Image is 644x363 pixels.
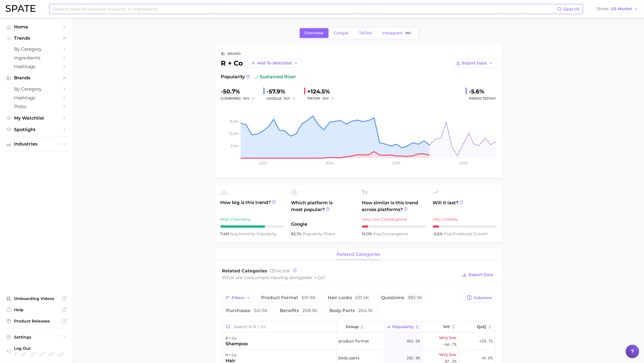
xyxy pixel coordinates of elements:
[14,24,59,30] span: Home
[346,324,359,329] span: group
[433,225,497,228] div: 1 / 10
[459,321,495,332] button: QoQ
[325,161,334,165] tspan: 2024
[270,268,290,274] span: total
[354,28,377,38] a: TikTok
[4,333,69,341] a: Settings
[358,308,373,313] span: 204.1k
[337,252,381,257] span: related categories
[270,268,279,274] span: 1354
[14,142,59,147] span: Industries
[338,338,369,344] span: product format
[14,46,59,52] span: by Category
[14,296,59,301] span: Onboarding Videos
[4,102,69,111] a: Posts
[406,31,411,35] span: Beta
[311,275,323,280] span: r + co
[231,231,239,236] abbr: average
[407,338,420,344] span: 463.6k
[221,87,259,96] div: -50.7%
[243,95,255,102] button: YoY
[4,85,69,93] a: by Category
[479,338,493,344] span: +25.1%
[222,333,495,349] button: r + coshampooproduct format463.6kVery low-66.7%+25.1%
[14,55,59,60] span: Ingredients
[474,295,492,300] span: Columns
[232,295,245,300] span: Filters
[14,307,59,312] span: Help
[323,96,329,101] span: YoY
[563,6,579,12] span: Search
[4,306,69,314] a: Help
[304,31,324,35] span: Overview
[595,5,640,13] button: ShowUS Market
[14,36,59,41] span: Trends
[611,7,632,10] span: US Market
[362,231,374,236] span: 15.0%
[302,295,316,300] span: 651.9k
[222,293,254,302] button: Filters
[356,295,370,300] span: 631.5k
[338,355,359,361] span: body parts
[14,346,64,351] span: Log Out
[308,87,338,96] div: +124.5%
[14,335,59,340] span: Settings
[462,61,487,66] span: Export Data
[378,28,418,38] a: InstagramBeta
[383,31,403,35] span: Instagram
[254,73,296,80] span: sustained riser
[14,127,59,132] span: Spotlight
[226,340,248,347] div: shampoo
[14,75,59,80] span: Brands
[469,95,496,102] span: Predicted
[381,295,423,300] span: questions
[323,95,335,102] button: YoY
[291,200,355,218] span: Which platform is most popular?
[362,216,426,223] div: Very Low Convergence
[443,341,456,348] span: -66.7%
[291,231,303,236] span: 82.1%
[374,231,382,236] abbr: popularity index
[254,308,268,313] span: 341.5k
[439,351,456,358] span: Very low
[4,114,69,122] a: My Watchlist
[284,96,290,101] span: YoY
[258,61,292,66] span: Add to Watchlist
[433,200,497,213] span: Will it last?
[267,87,300,96] div: -57.9%
[14,86,59,92] span: by Category
[4,53,69,62] a: Ingredients
[481,355,493,361] span: +6.6%
[328,295,370,300] span: hair looks
[336,321,384,332] button: group
[221,73,245,80] span: Popularity
[392,324,414,329] span: Popularity
[308,95,338,102] div: TIKTOK
[4,344,69,358] a: Log out. Currently logged in with e-mail cfuentes@onscent.com.
[254,75,259,79] img: sustained riser
[459,161,467,165] tspan: 2026
[477,324,486,329] span: QoQ
[243,96,250,101] span: YoY
[4,125,69,134] a: Spotlight
[4,294,69,303] a: Onboarding Videos
[267,95,300,102] div: GOOGLE
[53,4,557,14] input: Search here for a brand, industry, or ingredient
[469,272,494,277] span: Export Data
[4,93,69,102] a: Hashtags
[4,140,69,148] button: Industries
[490,96,496,100] span: YoY
[444,231,453,236] abbr: popularity index
[464,293,495,302] button: Columns
[226,352,237,358] div: r + co
[362,200,426,213] span: How similar is this trend across platforms?
[14,319,59,324] span: Product Releases
[259,161,267,165] tspan: 2023
[408,295,423,300] span: 383.3k
[220,225,285,228] div: 7 / 10
[248,58,301,68] button: Add to Watchlist
[374,231,408,236] span: convergence
[284,95,296,102] button: YoY
[14,95,59,100] span: Hashtags
[231,231,277,236] span: monthly popularity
